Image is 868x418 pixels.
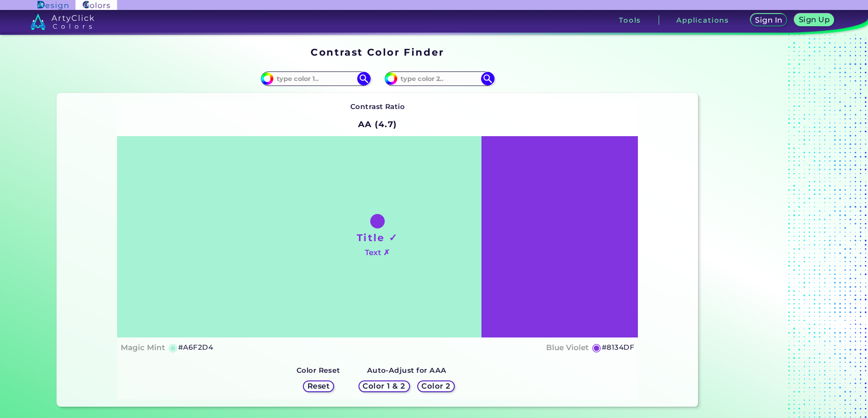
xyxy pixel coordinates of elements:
[30,14,94,30] img: logo_artyclick_colors_white.svg
[168,342,178,353] h5: ◉
[546,341,589,354] h4: Blue Violet
[308,383,329,389] h5: Reset
[796,14,832,26] a: Sign Up
[800,16,828,23] h5: Sign Up
[365,383,403,389] h5: Color 1 & 2
[481,72,495,85] img: icon search
[297,366,340,375] strong: Color Reset
[592,342,602,353] h5: ◉
[367,366,447,375] strong: Auto-Adjust for AAA
[357,72,371,85] img: icon search
[397,72,481,85] input: type color 2..
[423,383,449,389] h5: Color 2
[365,246,390,259] h4: Text ✗
[752,14,786,26] a: Sign In
[354,114,401,134] h2: AA (4.7)
[357,231,398,244] h1: Title ✓
[178,342,213,353] h5: #A6F2D4
[676,17,729,24] h3: Applications
[350,102,405,111] strong: Contrast Ratio
[311,45,444,59] h1: Contrast Color Finder
[38,1,68,9] img: ArtyClick Design logo
[121,341,165,354] h4: Magic Mint
[756,17,781,24] h5: Sign In
[619,17,641,24] h3: Tools
[274,72,358,85] input: type color 1..
[602,342,634,353] h5: #8134DF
